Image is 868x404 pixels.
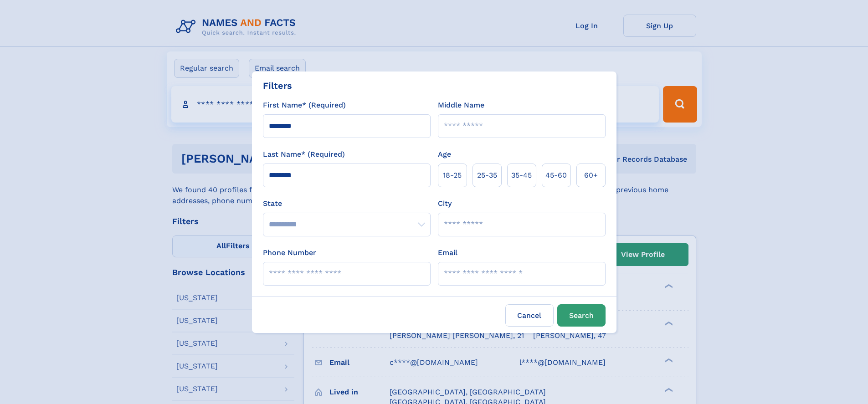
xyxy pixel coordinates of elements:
label: State [263,198,431,209]
span: 35‑45 [511,170,532,181]
button: Search [557,304,606,327]
label: City [438,198,452,209]
label: Cancel [505,304,554,327]
span: 25‑35 [477,170,497,181]
label: Phone Number [263,247,316,258]
div: Filters [263,79,292,92]
label: Email [438,247,457,258]
span: 60+ [584,170,598,181]
span: 45‑60 [545,170,567,181]
label: Middle Name [438,100,484,111]
label: Age [438,149,451,160]
span: 18‑25 [443,170,462,181]
label: First Name* (Required) [263,100,346,111]
label: Last Name* (Required) [263,149,345,160]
